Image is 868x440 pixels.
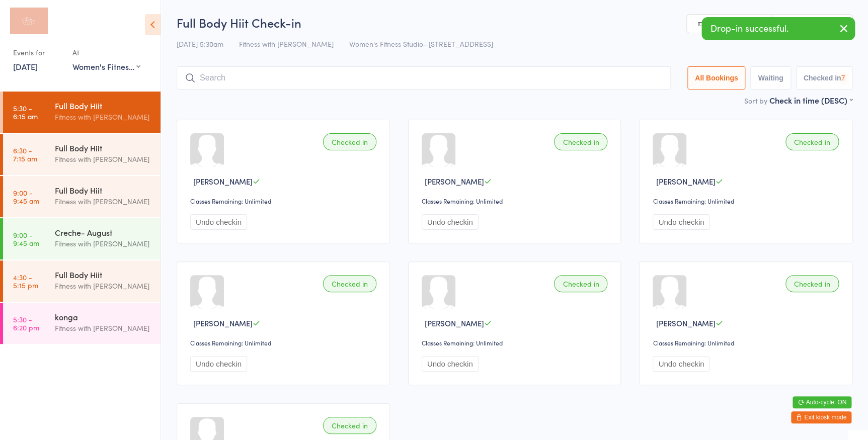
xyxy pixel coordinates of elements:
[177,14,852,31] h2: Full Body Hiit Check-in
[10,8,48,34] img: Fitness with Zoe
[72,44,140,61] div: At
[687,66,746,90] button: All Bookings
[785,275,839,292] div: Checked in
[3,92,161,133] a: 5:30 -6:15 amFull Body HiitFitness with [PERSON_NAME]
[190,197,379,205] div: Classes Remaining: Unlimited
[554,275,607,292] div: Checked in
[55,196,152,207] div: Fitness with [PERSON_NAME]
[3,218,161,259] a: 9:00 -9:45 amCreche- AugustFitness with [PERSON_NAME]
[3,176,161,217] a: 9:00 -9:45 amFull Body HiitFitness with [PERSON_NAME]
[422,356,479,372] button: Undo checkin
[3,260,161,302] a: 4:30 -5:15 pmFull Body HiitFitness with [PERSON_NAME]
[13,44,62,61] div: Events for
[55,269,152,280] div: Full Body Hiit
[653,197,842,205] div: Classes Remaining: Unlimited
[13,231,39,247] time: 9:00 - 9:45 am
[13,189,39,205] time: 9:00 - 9:45 am
[323,417,376,434] div: Checked in
[653,214,709,230] button: Undo checkin
[785,133,839,150] div: Checked in
[653,338,842,347] div: Classes Remaining: Unlimited
[744,96,767,106] label: Sort by
[239,39,334,49] span: Fitness with [PERSON_NAME]
[422,197,611,205] div: Classes Remaining: Unlimited
[72,61,140,72] div: Women's Fitness Studio- [STREET_ADDRESS]
[769,95,852,106] div: Check in time (DESC)
[13,273,38,289] time: 4:30 - 5:15 pm
[793,396,851,408] button: Auto-cycle: ON
[190,356,247,372] button: Undo checkin
[701,17,855,40] div: Drop-in successful.
[55,153,152,165] div: Fitness with [PERSON_NAME]
[55,238,152,249] div: Fitness with [PERSON_NAME]
[55,185,152,196] div: Full Body Hiit
[55,100,152,111] div: Full Body Hiit
[750,66,791,90] button: Waiting
[13,146,37,162] time: 6:30 - 7:15 am
[55,311,152,322] div: konga
[13,61,38,72] a: [DATE]
[55,280,152,292] div: Fitness with [PERSON_NAME]
[323,133,376,150] div: Checked in
[55,322,152,334] div: Fitness with [PERSON_NAME]
[653,356,709,372] button: Undo checkin
[3,134,161,175] a: 6:30 -7:15 amFull Body HiitFitness with [PERSON_NAME]
[323,275,376,292] div: Checked in
[425,318,484,328] span: [PERSON_NAME]
[55,142,152,153] div: Full Body Hiit
[422,214,479,230] button: Undo checkin
[425,176,484,187] span: [PERSON_NAME]
[190,338,379,347] div: Classes Remaining: Unlimited
[193,318,253,328] span: [PERSON_NAME]
[422,338,611,347] div: Classes Remaining: Unlimited
[841,74,845,82] div: 7
[190,214,247,230] button: Undo checkin
[55,111,152,123] div: Fitness with [PERSON_NAME]
[554,133,607,150] div: Checked in
[177,66,671,90] input: Search
[656,318,715,328] span: [PERSON_NAME]
[3,303,161,344] a: 5:30 -6:20 pmkongaFitness with [PERSON_NAME]
[13,315,39,331] time: 5:30 - 6:20 pm
[13,104,38,120] time: 5:30 - 6:15 am
[55,227,152,238] div: Creche- August
[193,176,253,187] span: [PERSON_NAME]
[656,176,715,187] span: [PERSON_NAME]
[796,66,853,90] button: Checked in7
[791,411,851,423] button: Exit kiosk mode
[349,39,493,49] span: Women's Fitness Studio- [STREET_ADDRESS]
[177,39,223,49] span: [DATE] 5:30am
